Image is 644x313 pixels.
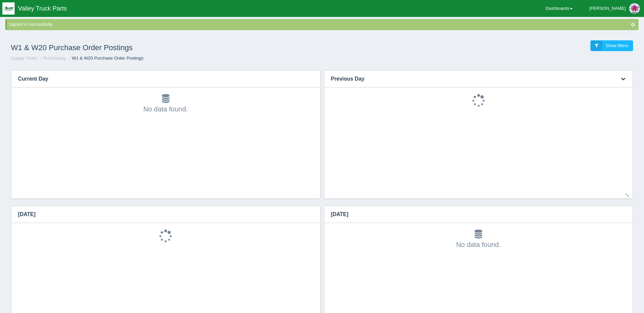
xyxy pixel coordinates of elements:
[629,3,640,14] img: Profile Picture
[18,5,67,12] span: Valley Truck Parts
[324,206,623,223] h3: [DATE]
[11,56,37,61] a: Supply Chain
[11,206,310,223] h3: [DATE]
[589,2,626,15] div: [PERSON_NAME]
[11,70,310,87] h3: Current Day
[331,230,626,249] div: No data found.
[324,70,612,87] h3: Previous Day
[18,94,313,114] div: No data found.
[2,2,15,15] img: q1blfpkbivjhsugxdrfq.png
[606,43,628,48] span: Show filters
[11,40,322,55] h1: W1 & W20 Purchase Order Postings
[43,56,66,61] a: Purchasing
[590,40,633,51] a: Show filters
[67,55,144,62] li: W1 & W20 Purchase Order Postings
[9,21,637,28] div: Signed in successfully.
